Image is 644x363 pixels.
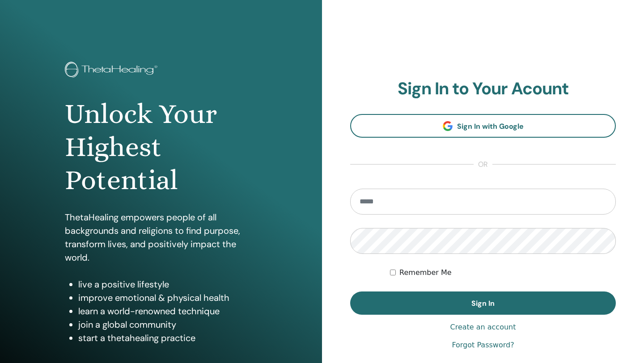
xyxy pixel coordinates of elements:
div: Keep me authenticated indefinitely or until I manually logout [390,267,616,278]
li: learn a world-renowned technique [78,304,257,318]
a: Forgot Password? [452,340,514,350]
a: Create an account [450,322,516,333]
label: Remember Me [399,267,452,278]
li: improve emotional & physical health [78,291,257,304]
li: start a thetahealing practice [78,331,257,345]
span: Sign In [471,299,495,308]
span: Sign In with Google [457,122,524,131]
a: Sign In with Google [350,114,616,138]
li: join a global community [78,318,257,331]
h2: Sign In to Your Acount [350,79,616,99]
span: or [474,159,492,170]
p: ThetaHealing empowers people of all backgrounds and religions to find purpose, transform lives, a... [65,211,257,264]
button: Sign In [350,291,616,315]
li: live a positive lifestyle [78,278,257,291]
h1: Unlock Your Highest Potential [65,97,257,197]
